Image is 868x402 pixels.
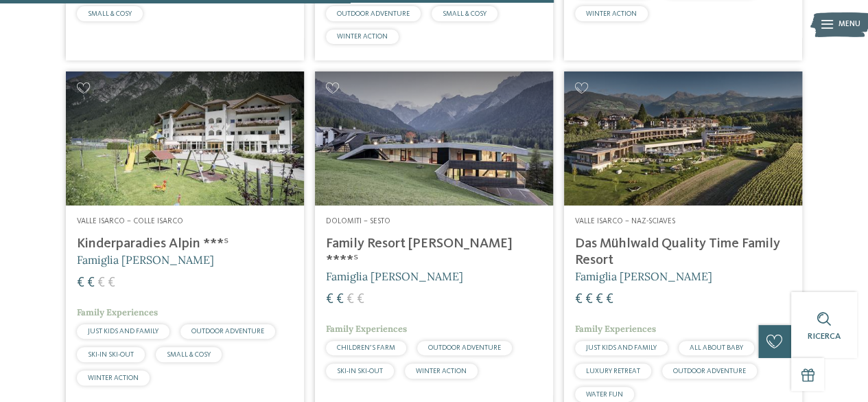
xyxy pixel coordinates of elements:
span: Ricerca [808,332,841,341]
span: € [108,276,115,290]
span: € [326,293,333,306]
span: Valle Isarco – Naz-Sciaves [575,217,675,225]
span: OUTDOOR ADVENTURE [673,368,746,375]
span: € [87,276,95,290]
h4: Kinderparadies Alpin ***ˢ [77,236,293,252]
span: CHILDREN’S FARM [337,344,395,351]
span: SMALL & COSY [88,10,132,17]
span: JUST KIDS AND FAMILY [586,344,657,351]
span: Family Experiences [575,323,656,335]
span: ALL ABOUT BABY [690,344,743,351]
span: WINTER ACTION [337,33,388,40]
span: WATER FUN [586,391,623,398]
span: SKI-IN SKI-OUT [88,351,134,358]
span: € [336,293,344,306]
span: Famiglia [PERSON_NAME] [77,253,214,267]
span: SMALL & COSY [167,351,211,358]
span: OUTDOOR ADVENTURE [191,328,264,335]
span: OUTDOOR ADVENTURE [428,344,501,351]
span: Famiglia [PERSON_NAME] [575,269,712,283]
h4: Das Mühlwald Quality Time Family Resort [575,236,791,269]
span: € [347,293,354,306]
span: OUTDOOR ADVENTURE [337,10,410,17]
span: SKI-IN SKI-OUT [337,368,383,375]
h4: Family Resort [PERSON_NAME] ****ˢ [326,236,542,269]
span: WINTER ACTION [586,10,637,17]
img: Kinderparadies Alpin ***ˢ [66,71,304,205]
span: Valle Isarco – Colle Isarco [77,217,183,225]
span: € [606,293,613,306]
img: Cercate un hotel per famiglie? Qui troverete solo i migliori! [564,71,802,205]
span: € [357,293,364,306]
span: € [77,276,84,290]
span: € [585,293,593,306]
span: SMALL & COSY [443,10,486,17]
span: Famiglia [PERSON_NAME] [326,269,463,283]
span: WINTER ACTION [88,375,139,381]
span: LUXURY RETREAT [586,368,640,375]
span: JUST KIDS AND FAMILY [88,328,159,335]
span: WINTER ACTION [416,368,467,375]
span: Dolomiti – Sesto [326,217,390,225]
span: € [575,293,583,306]
span: € [596,293,603,306]
span: Family Experiences [77,306,158,318]
span: Family Experiences [326,323,407,335]
span: € [97,276,105,290]
img: Family Resort Rainer ****ˢ [315,71,553,205]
